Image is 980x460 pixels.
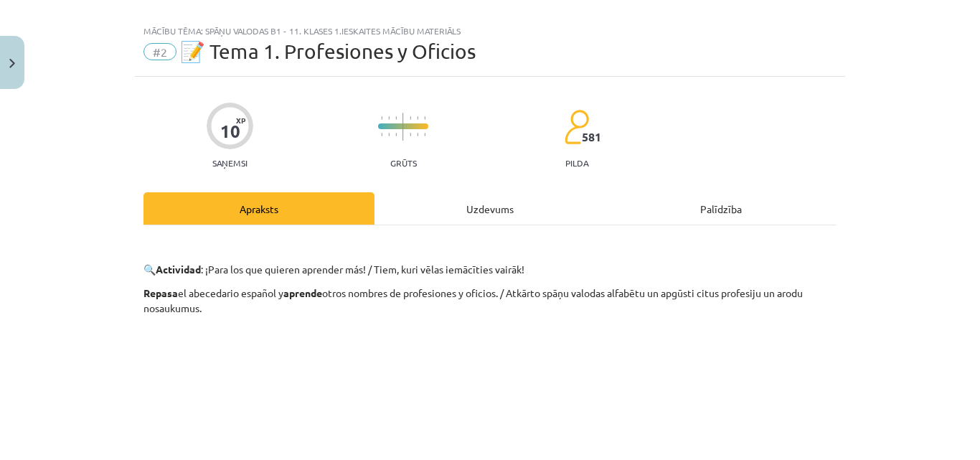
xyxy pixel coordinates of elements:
img: icon-short-line-57e1e144782c952c97e751825c79c345078a6d821885a25fce030b3d8c18986b.svg [410,133,411,136]
img: icon-short-line-57e1e144782c952c97e751825c79c345078a6d821885a25fce030b3d8c18986b.svg [381,116,382,120]
span: 581 [582,131,601,144]
div: Palīdzība [606,192,837,225]
span: XP [236,116,245,124]
img: icon-short-line-57e1e144782c952c97e751825c79c345078a6d821885a25fce030b3d8c18986b.svg [388,133,390,136]
div: 10 [220,121,240,141]
span: #2 [143,43,176,60]
img: icon-short-line-57e1e144782c952c97e751825c79c345078a6d821885a25fce030b3d8c18986b.svg [395,133,397,136]
b: Actividad [156,263,201,276]
p: el abecedario español y otros nombres de profesiones y oficios. / Atkārto spāņu valodas alfabētu ... [143,286,837,316]
div: Mācību tēma: Spāņu valodas b1 - 11. klases 1.ieskaites mācību materiāls [143,26,837,36]
b: Repasa [143,286,178,299]
div: Uzdevums [374,192,606,225]
p: pilda [565,158,588,168]
p: Grūts [390,158,417,168]
img: icon-short-line-57e1e144782c952c97e751825c79c345078a6d821885a25fce030b3d8c18986b.svg [417,133,418,136]
span: 📝 Tema 1. Profesiones y Oficios [180,39,476,63]
img: icon-close-lesson-0947bae3869378f0d4975bcd49f059093ad1ed9edebbc8119c70593378902aed.svg [9,59,15,68]
img: icon-short-line-57e1e144782c952c97e751825c79c345078a6d821885a25fce030b3d8c18986b.svg [388,116,390,120]
img: icon-short-line-57e1e144782c952c97e751825c79c345078a6d821885a25fce030b3d8c18986b.svg [424,133,425,136]
b: aprende [283,286,322,299]
img: icon-short-line-57e1e144782c952c97e751825c79c345078a6d821885a25fce030b3d8c18986b.svg [424,116,425,120]
img: students-c634bb4e5e11cddfef0936a35e636f08e4e9abd3cc4e673bd6f9a4125e45ecb1.svg [564,109,589,145]
p: Saņemsi [207,158,253,168]
p: 🔍 : ¡Para los que quieren aprender más! / Tiem, kuri vēlas iemācīties vairāk! [143,262,837,277]
img: icon-short-line-57e1e144782c952c97e751825c79c345078a6d821885a25fce030b3d8c18986b.svg [417,116,418,120]
div: Apraksts [143,192,374,225]
img: icon-short-line-57e1e144782c952c97e751825c79c345078a6d821885a25fce030b3d8c18986b.svg [395,116,397,120]
img: icon-short-line-57e1e144782c952c97e751825c79c345078a6d821885a25fce030b3d8c18986b.svg [381,133,382,136]
img: icon-short-line-57e1e144782c952c97e751825c79c345078a6d821885a25fce030b3d8c18986b.svg [410,116,411,120]
img: icon-long-line-d9ea69661e0d244f92f715978eff75569469978d946b2353a9bb055b3ed8787d.svg [402,113,404,141]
